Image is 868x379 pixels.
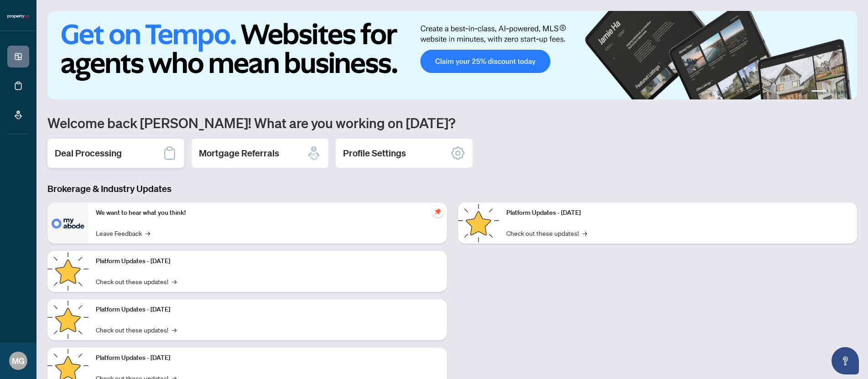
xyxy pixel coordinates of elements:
span: → [172,276,177,286]
h2: Mortgage Referrals [199,147,279,160]
h2: Profile Settings [343,147,406,160]
a: Check out these updates!→ [96,325,177,335]
button: Open asap [832,347,859,374]
button: 1 [811,90,826,94]
span: → [582,228,587,238]
button: 2 [830,90,833,94]
h2: Deal Processing [55,147,122,160]
span: MG [12,354,25,367]
p: Platform Updates - [DATE] [96,256,440,266]
span: → [172,325,177,335]
img: Slide 0 [47,11,857,99]
img: Platform Updates - September 16, 2025 [47,251,88,292]
p: Platform Updates - [DATE] [506,208,850,218]
span: → [146,228,150,238]
p: Platform Updates - [DATE] [96,305,440,315]
img: Platform Updates - June 23, 2025 [458,202,499,244]
span: pushpin [432,206,443,217]
button: 4 [844,90,848,94]
a: Check out these updates!→ [96,276,177,286]
img: Platform Updates - July 21, 2025 [47,299,88,340]
h3: Brokerage & Industry Updates [47,182,857,195]
h1: Welcome back [PERSON_NAME]! What are you working on [DATE]? [47,114,857,131]
a: Leave Feedback→ [96,228,150,238]
img: logo [7,14,29,19]
button: 3 [837,90,841,94]
p: Platform Updates - [DATE] [96,353,440,363]
img: We want to hear what you think! [47,202,88,244]
a: Check out these updates!→ [506,228,587,238]
p: We want to hear what you think! [96,208,440,218]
